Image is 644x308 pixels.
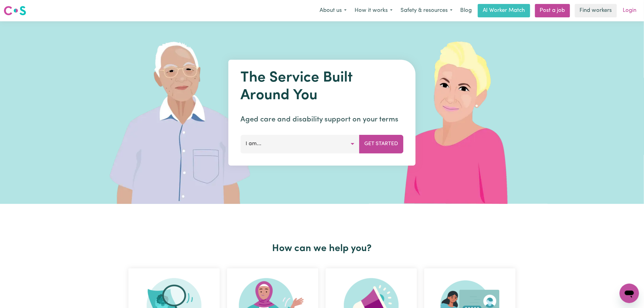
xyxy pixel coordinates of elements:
a: Blog [457,4,475,17]
a: Careseekers logo [4,4,26,18]
button: Get Started [359,135,404,153]
p: Aged care and disability support on your terms [241,114,404,125]
button: Safety & resources [397,4,457,17]
a: Post a job [535,4,570,17]
a: AI Worker Match [478,4,530,17]
button: About us [316,4,351,17]
button: How it works [351,4,397,17]
img: Careseekers logo [4,5,26,16]
button: I am... [241,135,360,153]
h1: The Service Built Around You [241,69,404,104]
a: Find workers [575,4,617,17]
h2: How can we help you? [125,243,519,254]
a: Login [619,4,640,17]
iframe: Button to launch messaging window [620,284,639,303]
